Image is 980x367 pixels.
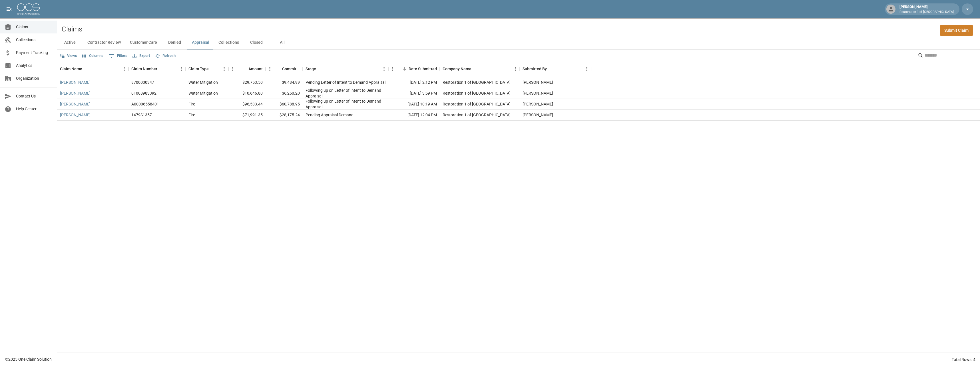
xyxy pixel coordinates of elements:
div: Following up on Letter of Intent to Demand Appraisal [306,98,385,110]
button: Collections [214,36,244,49]
div: [PERSON_NAME] [897,4,956,14]
a: [PERSON_NAME] [60,101,91,107]
div: [DATE] 12:04 PM [388,110,440,121]
div: $29,753.50 [228,77,266,88]
button: Sort [401,65,409,73]
span: Collections [16,37,52,43]
button: Select columns [81,51,105,60]
div: Following up on Letter of Intent to Demand Appraisal [306,87,385,99]
span: Help Center [16,106,52,112]
div: $71,991.35 [228,110,266,121]
button: Menu [388,65,397,73]
button: Sort [240,65,248,73]
button: Menu [228,65,237,73]
div: 1479S135Z [131,112,152,118]
div: [DATE] 10:19 AM [388,99,440,110]
div: [DATE] 3:59 PM [388,88,440,99]
button: Sort [209,65,217,73]
div: Amanda Murry [523,112,553,118]
button: Menu [380,65,388,73]
span: Contact Us [16,93,52,99]
div: dynamic tabs [57,36,980,49]
div: Amanda Murry [523,90,553,96]
div: $9,484.99 [266,77,303,88]
button: Menu [177,65,186,73]
div: Amount [248,61,263,77]
div: Claim Name [57,61,128,77]
div: Amount [228,61,266,77]
div: A00006558401 [131,101,159,107]
div: $10,646.80 [228,88,266,99]
div: Date Submitted [409,61,437,77]
div: Claim Number [128,61,186,77]
p: Restoration 1 of [GEOGRAPHIC_DATA] [899,10,954,15]
button: Menu [120,65,128,73]
button: Sort [471,65,479,73]
button: Closed [244,36,269,49]
div: Date Submitted [388,61,440,77]
div: © 2025 One Claim Solution [5,356,52,362]
div: Pending Letter of Intent to Demand Appraisal [306,79,385,85]
button: Views [58,51,79,60]
button: Sort [157,65,165,73]
div: Amanda Murry [523,101,553,107]
a: [PERSON_NAME] [60,79,91,85]
span: Payment Tracking [16,50,52,56]
button: Denied [162,36,187,49]
img: ocs-logo-white-transparent.png [17,3,40,15]
button: Appraisal [187,36,214,49]
button: All [269,36,295,49]
button: Menu [266,65,274,73]
div: $28,175.24 [266,110,303,121]
button: Contractor Review [83,36,125,49]
div: Amanda Murry [523,79,553,85]
div: Stage [303,61,388,77]
span: Organization [16,75,52,81]
div: Stage [306,61,316,77]
button: Export [131,51,151,60]
button: Sort [82,65,90,73]
div: 8700030347 [131,79,154,85]
div: [DATE] 2:12 PM [388,77,440,88]
div: Restoration 1 of Evansville [443,90,511,96]
button: Menu [220,65,228,73]
span: Analytics [16,63,52,69]
div: Claim Name [60,61,82,77]
span: Claims [16,24,52,30]
button: Sort [274,65,282,73]
div: Company Name [443,61,471,77]
button: open drawer [3,3,15,15]
div: Water Mitigation [188,90,218,96]
div: Restoration 1 of Evansville [443,112,511,118]
button: Customer Care [125,36,162,49]
div: Claim Type [188,61,209,77]
button: Refresh [154,51,177,60]
div: $6,250.20 [266,88,303,99]
div: Fire [188,112,195,118]
div: Water Mitigation [188,79,218,85]
div: Total Rows: 4 [952,357,975,362]
div: Pending Appraisal Demand [306,112,354,118]
div: Restoration 1 of Evansville [443,101,511,107]
div: Submitted By [523,61,547,77]
div: $60,788.95 [266,99,303,110]
h2: Claims [62,25,82,33]
div: Company Name [440,61,520,77]
button: Sort [316,65,324,73]
div: $96,533.44 [228,99,266,110]
div: Claim Number [131,61,157,77]
button: Show filters [107,51,129,61]
a: [PERSON_NAME] [60,112,91,118]
button: Active [57,36,83,49]
div: Restoration 1 of Evansville [443,79,511,85]
div: Fire [188,101,195,107]
div: Search [918,51,979,61]
button: Menu [511,65,520,73]
div: Committed Amount [266,61,303,77]
div: Claim Type [186,61,228,77]
div: Submitted By [520,61,591,77]
button: Menu [583,65,591,73]
a: Submit Claim [940,25,973,36]
button: Sort [547,65,555,73]
a: [PERSON_NAME] [60,90,91,96]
